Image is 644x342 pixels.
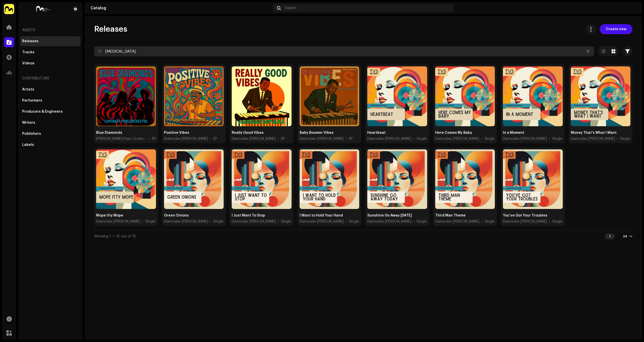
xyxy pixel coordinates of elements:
[20,96,80,106] re-m-nav-item: Performers
[346,136,347,141] span: •
[96,219,140,224] span: Diamodes De Palma
[503,130,524,135] div: In a Moment
[20,47,80,57] re-m-nav-item: Tracks
[20,58,80,68] re-m-nav-item: Videos
[145,219,155,224] div: Single
[94,235,136,238] span: Showing 1 — 15 out of 15
[20,24,80,36] re-a-nav-header: Assets
[20,84,80,95] re-m-nav-item: Artists
[22,132,41,136] div: Publishers
[367,219,411,224] span: Diamodes De Palma
[417,219,427,224] div: Single
[628,4,636,12] img: 8a3f1379-570d-4e0d-b352-6eff67e5f485
[22,88,34,92] div: Artists
[94,24,127,34] span: Releases
[485,219,495,224] div: Single
[300,136,344,141] span: Diamodes De Palma
[22,110,63,114] div: Producers & Engineers
[22,143,34,147] div: Labels
[94,46,594,56] input: Search
[20,129,80,139] re-m-nav-item: Publishers
[605,233,615,239] div: 1
[503,136,547,141] span: Diamodes De Palma
[346,219,347,224] span: •
[164,136,208,141] span: Diamodes De Palma
[281,136,285,141] div: EP
[549,136,550,141] span: •
[571,136,615,141] span: Diamodes De Palma
[367,130,386,135] div: Heartbeat
[96,213,123,218] div: Mope Itty Mope
[96,136,147,141] span: Capehart Pops Orchestra
[552,219,562,224] div: Single
[149,136,150,141] span: •
[300,130,334,135] div: Baby Boomer Vibes
[164,213,189,218] div: Green Onions
[22,121,35,125] div: Writers
[22,61,34,65] div: Videos
[213,219,223,224] div: Single
[413,136,415,141] span: •
[435,136,479,141] span: Diamodes De Palma
[142,219,143,224] span: •
[20,118,80,128] re-m-nav-item: Writers
[435,219,479,224] span: Diamodes De Palma
[606,24,626,34] span: Create new
[417,136,427,141] div: Single
[300,213,343,218] div: I Want to Hold Your Hand
[96,130,122,135] div: Blue Diamonds
[620,136,630,141] div: Single
[232,130,264,135] div: Really Good Vibes
[503,219,547,224] span: Diamodes De Palma
[349,136,353,141] div: EP
[600,24,632,34] button: Create new
[285,6,296,10] span: Search
[91,6,271,10] div: Catalog
[485,136,495,141] div: Single
[232,136,276,141] span: Diamodes De Palma
[20,107,80,117] re-m-nav-item: Producers & Engineers
[571,130,617,135] div: Money That's What I Want
[22,50,34,54] div: Tracks
[481,219,482,224] span: •
[349,219,359,224] div: Single
[22,99,42,103] div: Performers
[367,213,412,218] div: Sunshine Go Away Today
[164,219,208,224] span: Diamodes De Palma
[435,213,466,218] div: Third Man Theme
[281,219,291,224] div: Single
[278,136,279,141] span: •
[20,36,80,46] re-m-nav-item: Releases
[22,39,38,43] div: Releases
[210,219,211,224] span: •
[4,4,14,14] img: 1276ee5d-5357-4eee-b3c8-6fdbc920d8e6
[232,213,265,218] div: I Just Want To Stop
[435,130,472,135] div: Here Comes My Baby
[232,219,276,224] span: Diamodes De Palma
[549,219,550,224] span: •
[213,136,217,141] div: EP
[300,219,344,224] span: Diamodes De Palma
[20,72,80,84] re-a-nav-header: Contributors
[278,219,279,224] span: •
[164,130,189,135] div: Positive Vibes
[413,219,415,224] span: •
[22,6,64,12] img: 7c0b6e71-9b45-490b-9d24-f4ce626e9194
[152,136,156,141] div: EP
[20,140,80,150] re-m-nav-item: Labels
[617,136,618,141] span: •
[503,213,547,218] div: You've Got Your Troubles
[367,136,411,141] span: Diamodes De Palma
[210,136,211,141] span: •
[552,136,562,141] div: Single
[481,136,482,141] span: •
[623,234,627,238] div: 24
